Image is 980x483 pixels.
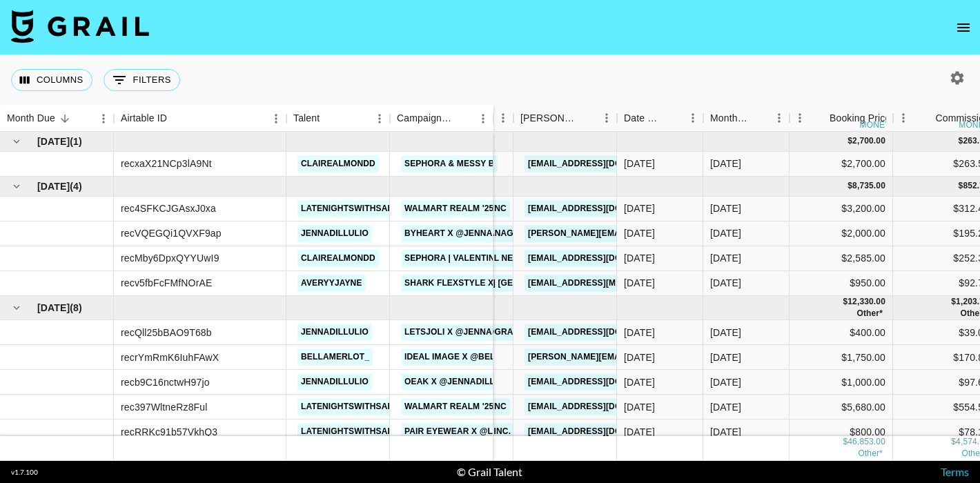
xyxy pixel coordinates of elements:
a: bellamerlot_ [297,348,373,366]
div: recv5fbFcFMfNOrAE [121,276,212,290]
div: Sep '25 [710,226,741,240]
div: 8/19/2025 [624,157,655,170]
div: $800.00 [790,420,893,444]
a: clairealmondd [297,250,379,267]
button: hide children [7,132,26,151]
a: clairealmondd [297,155,379,172]
div: 12,330.00 [847,296,885,308]
div: $ [847,180,852,192]
a: averyyjayne [297,275,366,292]
a: Pair Eyewear x @latenightwithsara [401,423,585,440]
div: $2,700.00 [790,152,893,177]
div: Month Due [703,105,790,132]
a: [EMAIL_ADDRESS][MEDICAL_DATA][DOMAIN_NAME] [525,275,750,292]
div: Sep '25 [710,276,741,290]
div: Campaign (Type) [397,105,453,132]
a: Terms [941,465,969,478]
div: $ [843,296,847,308]
div: $950.00 [790,271,893,296]
div: Date Created [624,105,663,132]
div: $ [951,437,956,448]
a: [EMAIL_ADDRESS][DOMAIN_NAME] [525,155,679,172]
button: Menu [493,108,513,128]
div: $1,000.00 [790,370,893,395]
div: $3,200.00 [790,197,893,221]
button: hide children [7,298,26,317]
div: 9/2/2025 [624,276,655,290]
div: Talent [286,105,390,132]
div: 8,735.00 [852,180,885,192]
div: recVQEGQi1QVXF9ap [121,226,222,240]
div: recb9C16nctwH97jo [121,375,210,389]
a: [EMAIL_ADDRESS][DOMAIN_NAME] [525,398,679,415]
div: 2,700.00 [852,135,885,147]
div: Booking Price [830,105,890,132]
span: ( 1 ) [70,135,82,148]
button: Menu [893,108,914,128]
div: Date Created [617,105,703,132]
div: Talent [293,105,320,132]
div: Sep '25 [710,251,741,265]
div: $ [959,135,963,147]
div: 9/2/2025 [624,251,655,265]
a: ByHeart x @JennaDillulio [401,225,535,242]
div: $ [843,437,847,448]
a: latenightswithsara [297,200,403,217]
div: $2,585.00 [790,246,893,271]
button: Select columns [11,69,92,91]
div: rec397WltneRz8Ful [121,400,208,414]
div: © Grail Talent [457,465,522,479]
div: $ [951,296,956,308]
button: Sort [453,109,473,128]
button: Sort [577,108,596,128]
button: Sort [749,108,769,128]
div: [PERSON_NAME] [520,105,577,132]
span: [DATE] [37,301,70,315]
div: Aug '25 [710,351,741,364]
img: Grail Talent [11,10,149,43]
span: ( 8 ) [70,301,82,315]
div: $ [959,180,963,192]
div: recrYmRmK6IuhFAwX [121,351,219,364]
a: [PERSON_NAME][EMAIL_ADDRESS][PERSON_NAME][DOMAIN_NAME] [525,348,821,366]
button: Menu [596,108,617,128]
div: Aug '25 [710,425,741,439]
button: Menu [769,108,790,128]
button: Sort [320,109,339,128]
div: $400.00 [790,320,893,345]
div: 46,853.00 [847,437,885,448]
a: jennadillulio [297,324,372,341]
a: Ideal Image x @bellamerlot_ [401,348,550,366]
div: Airtable ID [121,105,167,132]
div: $1,750.00 [790,345,893,370]
div: recxaX21NCp3lA9Nt [121,157,212,170]
span: CA$ 400.00 [858,449,883,459]
a: [EMAIL_ADDRESS][DOMAIN_NAME] [525,423,679,440]
button: Menu [473,108,493,129]
div: Client [410,105,513,132]
div: recQll25bBAO9T68b [121,326,212,339]
div: $ [847,135,852,147]
a: [EMAIL_ADDRESS][DOMAIN_NAME] [525,373,679,391]
div: rec4SFKCJGAsxJ0xa [121,201,216,215]
a: [EMAIL_ADDRESS][DOMAIN_NAME] [525,324,679,341]
div: Booker [513,105,617,132]
a: latenightswithsara [297,398,403,415]
button: Menu [93,108,114,129]
div: Month Due [7,105,55,132]
div: 6/11/2025 [624,351,655,364]
a: [PERSON_NAME][EMAIL_ADDRESS][DOMAIN_NAME] [525,225,749,242]
div: 8/1/2025 [624,400,655,414]
button: Sort [55,109,75,128]
div: recRRKc91b57VkhQ3 [121,425,217,439]
div: $5,680.00 [790,395,893,420]
a: jennadillulio [297,225,372,242]
button: Sort [810,108,830,128]
button: hide children [7,177,26,196]
div: v 1.7.100 [11,468,38,477]
a: [EMAIL_ADDRESS][DOMAIN_NAME] [525,250,679,267]
div: 8/13/2025 [624,425,655,439]
button: Sort [916,108,935,128]
div: recMby6DpxQYYUwI9 [121,251,219,265]
div: Oct '25 [710,157,741,170]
